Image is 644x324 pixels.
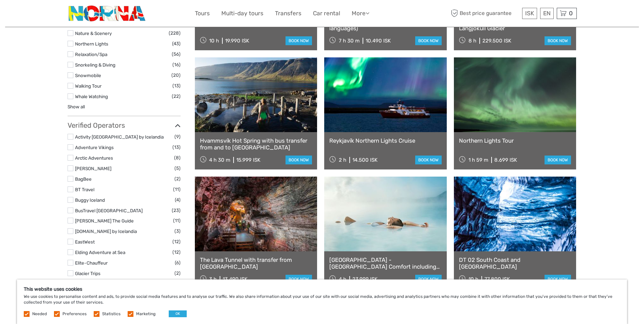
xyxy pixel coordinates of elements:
[174,154,181,162] span: (8)
[236,157,260,163] div: 15.999 ISK
[525,10,534,17] span: ISK
[339,276,346,282] span: 4 h
[172,206,181,214] span: (23)
[75,260,108,266] a: Elite-Chauffeur
[172,50,181,58] span: (56)
[209,38,219,44] span: 10 h
[78,11,86,19] button: Open LiveChat chat widget
[75,73,101,78] a: Snowmobile
[352,8,369,18] a: More
[415,156,442,164] a: book now
[545,275,571,284] a: book now
[484,276,510,282] div: 77.800 ISK
[173,185,181,193] span: (11)
[415,275,442,284] a: book now
[286,156,312,164] a: book now
[68,121,181,129] h3: Verified Operators
[172,248,181,256] span: (12)
[175,196,181,204] span: (4)
[195,8,210,18] a: Tours
[329,256,442,270] a: [GEOGRAPHIC_DATA] - [GEOGRAPHIC_DATA] Comfort including admission
[352,157,378,163] div: 14.500 ISK
[459,137,571,144] a: Northern Lights Tour
[174,269,181,277] span: (2)
[449,8,520,19] span: Best price guarantee
[174,175,181,183] span: (2)
[494,157,517,163] div: 8.699 ISK
[286,275,312,284] a: book now
[352,276,378,282] div: 23.999 ISK
[17,280,627,324] div: We use cookies to personalise content and ads, to provide social media features and to analyse ou...
[75,197,105,203] a: Buggy Iceland
[75,83,102,89] a: Walking Tour
[545,156,571,164] a: book now
[286,36,312,45] a: book now
[468,38,476,44] span: 8 h
[172,143,181,151] span: (13)
[482,38,511,44] div: 229.500 ISK
[468,276,478,282] span: 10 h
[172,82,181,90] span: (13)
[209,157,230,163] span: 4 h 30 m
[75,208,143,213] a: BusTravel [GEOGRAPHIC_DATA]
[221,8,263,18] a: Multi-day tours
[10,12,77,17] p: We're away right now. Please check back later!
[459,256,571,270] a: DT 02 South Coast and [GEOGRAPHIC_DATA]
[169,29,181,37] span: (228)
[136,311,155,317] label: Marketing
[75,155,113,161] a: Arctic Adventures
[223,276,247,282] div: 13.490 ISK
[75,166,111,171] a: [PERSON_NAME]
[24,286,620,292] h5: This website uses cookies
[209,276,217,282] span: 3 h
[75,62,115,68] a: Snorkeling & Diving
[172,40,181,48] span: (43)
[68,5,147,22] img: 3202-b9b3bc54-fa5a-4c2d-a914-9444aec66679_logo_small.png
[172,61,181,69] span: (16)
[62,311,87,317] label: Preferences
[339,157,346,163] span: 2 h
[568,10,574,17] span: 0
[75,239,95,245] a: EastWest
[275,8,301,18] a: Transfers
[172,238,181,246] span: (12)
[200,256,312,270] a: The Lava Tunnel with transfer from [GEOGRAPHIC_DATA]
[225,38,249,44] div: 19.990 ISK
[75,134,164,140] a: Activity [GEOGRAPHIC_DATA] by Icelandia
[200,137,312,151] a: Hvammsvík Hot Spring with bus transfer from and to [GEOGRAPHIC_DATA]
[75,176,92,182] a: BagBee
[415,36,442,45] a: book now
[75,31,112,36] a: Nature & Scenery
[75,145,114,150] a: Adventure Vikings
[174,164,181,172] span: (5)
[313,8,340,18] a: Car rental
[75,52,107,57] a: Relaxation/Spa
[75,250,125,255] a: Elding Adventure at Sea
[75,187,94,192] a: BT Travel
[169,310,187,317] button: OK
[171,71,181,79] span: (20)
[75,229,137,234] a: [DOMAIN_NAME] by Icelandia
[329,137,442,144] a: Reykjavík Northern Lights Cruise
[468,157,488,163] span: 1 h 59 m
[102,311,121,317] label: Statistics
[175,259,181,267] span: (6)
[75,41,108,47] a: Northern Lights
[174,227,181,235] span: (3)
[545,36,571,45] a: book now
[339,38,360,44] span: 7 h 30 m
[75,94,108,99] a: Whale Watching
[75,218,134,223] a: [PERSON_NAME] The Guide
[540,8,554,19] div: EN
[172,92,181,100] span: (22)
[173,217,181,224] span: (11)
[32,311,47,317] label: Needed
[366,38,391,44] div: 10.490 ISK
[68,104,85,109] a: Show all
[75,271,100,276] a: Glacier Trips
[174,133,181,141] span: (9)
